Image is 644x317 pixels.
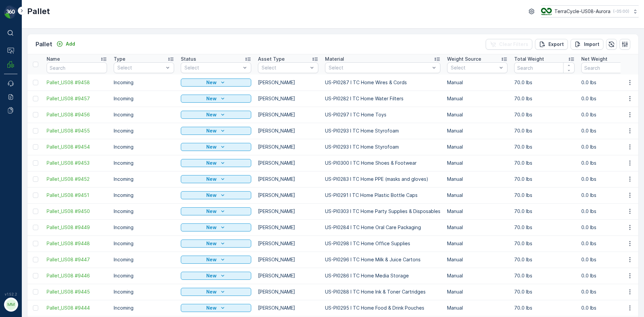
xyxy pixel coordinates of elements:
[206,192,217,199] p: New
[258,192,318,199] p: [PERSON_NAME]
[4,5,17,19] img: logo
[33,193,38,198] div: Toggle Row Selected
[258,256,318,263] p: [PERSON_NAME]
[581,62,642,73] input: Search
[258,56,285,62] p: Asset Type
[33,160,38,166] div: Toggle Row Selected
[581,208,642,215] p: 0.0 lbs
[581,56,607,62] p: Net Weight
[486,39,532,50] button: Clear Filters
[181,191,251,199] button: New
[325,160,440,166] p: US-PI0300 I TC Home Shoes & Footwear
[114,256,174,263] p: Incoming
[325,95,440,102] p: US-PI0282 I TC Home Water Filters
[581,288,642,295] p: 0.0 lbs
[181,256,251,264] button: New
[541,5,639,17] button: TerraCycle-US08-Aurora(-05:00)
[325,176,440,182] p: US-PI0283 I TC Home PPE (masks and gloves)
[325,256,440,263] p: US-PI0296 I TC Home Milk & Juice Cartons
[581,160,642,166] p: 0.0 lbs
[47,224,107,231] span: Pallet_US08 #9449
[581,95,642,102] p: 0.0 lbs
[206,144,217,150] p: New
[181,207,251,215] button: New
[47,192,107,199] a: Pallet_US08 #9451
[325,240,440,247] p: US-PI0298 I TC Home Office Supplies
[447,272,507,279] p: Manual
[258,144,318,150] p: [PERSON_NAME]
[33,144,38,150] div: Toggle Row Selected
[206,127,217,134] p: New
[258,127,318,134] p: [PERSON_NAME]
[514,288,575,295] p: 70.0 lbs
[114,208,174,215] p: Incoming
[554,8,610,15] p: TerraCycle-US08-Aurora
[258,111,318,118] p: [PERSON_NAME]
[4,292,17,296] span: v 1.52.2
[206,224,217,231] p: New
[206,240,217,247] p: New
[258,160,318,166] p: [PERSON_NAME]
[181,159,251,167] button: New
[325,192,440,199] p: US-PI0291 I TC Home Plastic Bottle Caps
[325,127,440,134] p: US-PI0293 I TC Home Styrofoam
[47,160,107,166] span: Pallet_US08 #9453
[514,176,575,182] p: 70.0 lbs
[33,241,38,246] div: Toggle Row Selected
[258,288,318,295] p: [PERSON_NAME]
[514,256,575,263] p: 70.0 lbs
[514,127,575,134] p: 70.0 lbs
[581,256,642,263] p: 0.0 lbs
[114,192,174,199] p: Incoming
[514,192,575,199] p: 70.0 lbs
[613,9,629,14] p: ( -05:00 )
[447,95,507,102] p: Manual
[258,272,318,279] p: [PERSON_NAME]
[47,144,107,150] a: Pallet_US08 #9454
[548,41,564,48] p: Export
[447,208,507,215] p: Manual
[47,305,107,311] a: Pallet_US08 #9444
[181,175,251,183] button: New
[206,160,217,166] p: New
[47,79,107,86] a: Pallet_US08 #9458
[33,96,38,101] div: Toggle Row Selected
[581,79,642,86] p: 0.0 lbs
[47,62,107,73] input: Search
[581,272,642,279] p: 0.0 lbs
[581,127,642,134] p: 0.0 lbs
[181,223,251,231] button: New
[581,176,642,182] p: 0.0 lbs
[181,288,251,296] button: New
[581,144,642,150] p: 0.0 lbs
[514,95,575,102] p: 70.0 lbs
[47,208,107,215] a: Pallet_US08 #9450
[114,240,174,247] p: Incoming
[181,111,251,119] button: New
[66,41,75,47] p: Add
[514,111,575,118] p: 70.0 lbs
[581,305,642,311] p: 0.0 lbs
[33,128,38,134] div: Toggle Row Selected
[206,272,217,279] p: New
[181,127,251,135] button: New
[47,127,107,134] a: Pallet_US08 #9455
[47,111,107,118] a: Pallet_US08 #9456
[451,64,497,71] p: Select
[114,79,174,86] p: Incoming
[33,112,38,117] div: Toggle Row Selected
[33,80,38,85] div: Toggle Row Selected
[258,240,318,247] p: [PERSON_NAME]
[47,272,107,279] a: Pallet_US08 #9446
[114,305,174,311] p: Incoming
[206,208,217,215] p: New
[54,40,78,48] button: Add
[47,288,107,295] span: Pallet_US08 #9445
[325,305,440,311] p: US-PI0295 I TC Home Food & Drink Pouches
[181,304,251,312] button: New
[447,56,481,62] p: Weight Source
